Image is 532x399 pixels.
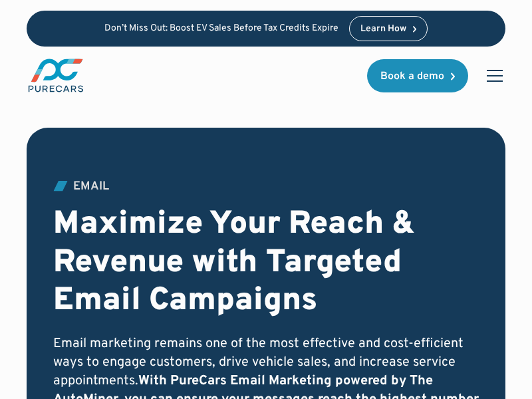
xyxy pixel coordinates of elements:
[73,181,109,193] div: Email
[53,206,479,321] h2: Maximize Your Reach & Revenue with Targeted Email Campaigns
[104,23,338,35] p: Don’t Miss Out: Boost EV Sales Before Tax Credits Expire
[367,59,468,92] a: Book a demo
[479,60,505,92] div: menu
[360,25,406,34] div: Learn How
[27,57,85,94] img: purecars logo
[27,57,85,94] a: main
[349,16,428,41] a: Learn How
[380,71,444,82] div: Book a demo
